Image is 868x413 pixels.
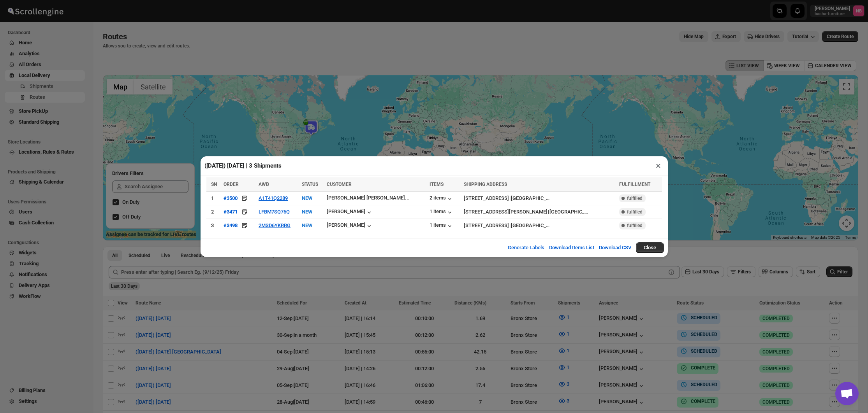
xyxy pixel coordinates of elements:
[594,240,636,255] button: Download CSV
[224,182,239,187] span: ORDER
[549,208,591,216] div: [GEOGRAPHIC_DATA]
[464,208,548,216] div: [STREET_ADDRESS][PERSON_NAME]
[430,222,454,230] button: 1 items
[627,222,643,229] span: fulfilled
[259,182,269,187] span: AWB
[204,162,282,170] h2: ([DATE]) [DATE] | 3 Shipments
[327,208,373,216] button: [PERSON_NAME]
[464,194,614,202] div: |
[224,195,238,201] div: #3500
[259,209,290,215] button: LFBM7SQ76Q
[636,242,664,253] button: Close
[511,194,552,202] div: [GEOGRAPHIC_DATA]
[302,182,318,187] span: STATUS
[224,222,238,228] div: #3498
[503,240,549,255] button: Generate Labels
[327,182,352,187] span: CUSTOMER
[327,195,410,201] div: [PERSON_NAME] [PERSON_NAME]...
[211,182,217,187] span: SN
[206,191,222,205] td: 1
[464,222,614,229] div: |
[464,194,509,202] div: [STREET_ADDRESS]
[224,194,238,202] button: #3500
[464,182,507,187] span: SHIPPING ADDRESS
[224,222,238,229] button: #3498
[464,208,614,216] div: |
[430,182,444,187] span: ITEMS
[544,240,599,255] button: Download Items List
[653,160,664,171] button: ×
[206,219,222,232] td: 3
[430,195,454,203] button: 2 items
[259,222,291,228] button: 2MSD6YKRRG
[224,208,238,216] button: #3471
[619,182,650,187] span: FULFILLMENT
[327,195,409,203] button: [PERSON_NAME] [PERSON_NAME]...
[206,205,222,219] td: 2
[835,382,859,405] a: Open chat
[430,208,454,216] button: 1 items
[464,222,509,229] div: [STREET_ADDRESS]
[511,222,552,229] div: [GEOGRAPHIC_DATA]
[302,222,312,228] span: NEW
[327,222,373,230] button: [PERSON_NAME]
[627,209,643,215] span: fulfilled
[259,195,288,201] button: A1T41Q2289
[224,209,238,215] div: #3471
[302,195,312,201] span: NEW
[302,209,312,215] span: NEW
[627,195,643,201] span: fulfilled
